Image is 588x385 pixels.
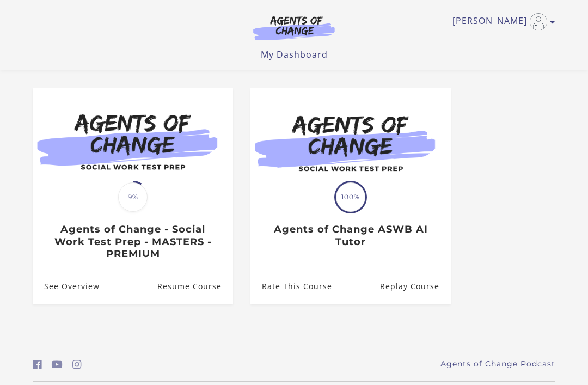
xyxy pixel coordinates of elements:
[52,359,63,370] i: https://www.youtube.com/c/AgentsofChangeTestPrepbyMeaganMitchell (Open in a new window)
[250,268,332,304] a: Agents of Change ASWB AI Tutor: Rate This Course
[452,13,550,30] a: Toggle menu
[336,182,365,212] span: 100%
[261,48,328,60] a: My Dashboard
[72,357,82,372] a: https://www.instagram.com/agentsofchangeprep/ (Open in a new window)
[242,15,346,40] img: Agents of Change Logo
[33,357,42,372] a: https://www.facebook.com/groups/aswbtestprep (Open in a new window)
[72,359,82,370] i: https://www.instagram.com/agentsofchangeprep/ (Open in a new window)
[262,223,439,248] h3: Agents of Change ASWB AI Tutor
[44,223,221,260] h3: Agents of Change - Social Work Test Prep - MASTERS - PREMIUM
[157,268,233,304] a: Agents of Change - Social Work Test Prep - MASTERS - PREMIUM: Resume Course
[33,268,100,304] a: Agents of Change - Social Work Test Prep - MASTERS - PREMIUM: See Overview
[380,268,451,304] a: Agents of Change ASWB AI Tutor: Resume Course
[52,357,63,372] a: https://www.youtube.com/c/AgentsofChangeTestPrepbyMeaganMitchell (Open in a new window)
[118,182,148,212] span: 9%
[33,359,42,370] i: https://www.facebook.com/groups/aswbtestprep (Open in a new window)
[440,358,555,370] a: Agents of Change Podcast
